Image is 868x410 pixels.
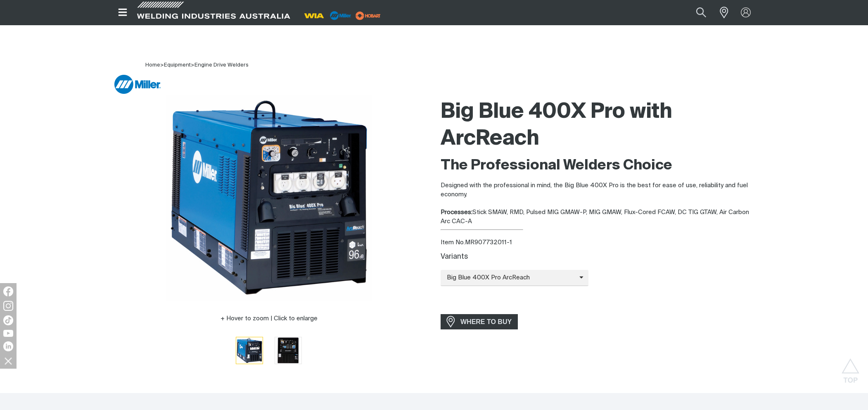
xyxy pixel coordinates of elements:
[164,62,191,68] a: Equipment
[3,315,13,325] img: TikTok
[441,253,468,260] label: Variants
[3,330,13,337] img: YouTube
[160,62,164,68] span: >
[3,301,13,311] img: Instagram
[441,273,579,283] span: Big Blue 400X Pro ArcReach
[145,62,160,68] span: Home
[353,12,383,19] a: miller
[441,157,758,175] h2: The Professional Welders Choice
[114,75,161,94] img: Miller
[455,315,517,329] span: WHERE TO BUY
[194,62,249,68] a: Engine Drive Welders
[841,358,860,377] button: Scroll to top
[191,62,194,68] span: >
[236,337,263,364] img: Big Blue 400X Pro with ArcReach
[687,3,715,22] button: Search products
[441,209,472,215] strong: Processes:
[353,10,383,22] img: miller
[441,99,758,153] h1: Big Blue 400X Pro with ArcReach
[145,62,160,68] a: Home
[216,314,323,324] button: Hover to zoom | Click to enlarge
[441,208,758,226] div: Stick SMAW, RMD, Pulsed MIG GMAW-P, MIG GMAW, Flux-Cored FCAW, DC TIG GTAW, Air Carbon Arc CAC-A
[677,3,715,22] input: Product name or item number...
[441,238,758,248] div: Item No. MR907732011-1
[275,337,301,364] img: Big Blue 400X Pro with ArcReach
[441,181,758,200] p: Designed with the professional in mind, the Big Blue 400X Pro is the best for ease of use, reliab...
[441,314,518,329] a: WHERE TO BUY
[3,286,13,296] img: Facebook
[166,95,372,301] img: Big Blue 400X Pro with ArcReach
[3,341,13,351] img: LinkedIn
[236,337,263,364] button: Go to slide 1
[1,354,15,368] img: hide socials
[275,337,302,364] button: Go to slide 2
